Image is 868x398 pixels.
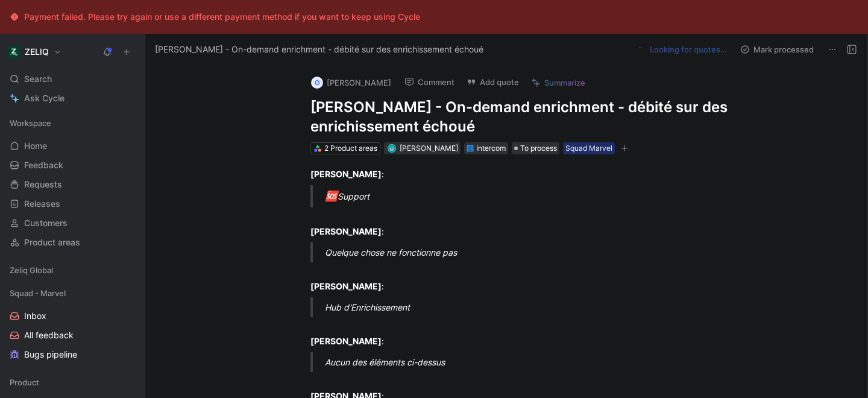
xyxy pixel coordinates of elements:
span: Summarize [544,77,585,88]
span: Ask Cycle [24,91,64,106]
div: Payment failed. Please try again or use a different payment method if you want to keep using Cycle [24,10,420,24]
h1: [PERSON_NAME] - On-demand enrichment - débité sur des enrichissement échoué [310,98,728,136]
strong: [PERSON_NAME] [310,281,382,291]
span: Bugs pipeline [24,349,77,361]
div: Hub d'Enrichissement [325,301,742,314]
span: [PERSON_NAME] [400,144,458,153]
span: Feedback [24,159,63,171]
strong: [PERSON_NAME] [310,336,382,346]
div: Squad - Marvel [5,284,140,302]
div: Squad Marvel [565,142,612,154]
div: Squad - MarvelInboxAll feedbackBugs pipeline [5,284,140,364]
a: Releases [5,195,140,213]
div: Quelque chose ne fonctionne pas [325,246,742,259]
a: Home [5,137,140,155]
div: Product [5,373,140,391]
div: : [310,267,728,292]
a: Requests [5,175,140,194]
span: Product [10,376,39,388]
span: Home [24,140,47,152]
div: Support [325,189,742,204]
img: avatar [388,145,395,151]
h1: ZELIQ [25,46,49,57]
button: Mark processed [735,41,819,58]
a: Bugs pipeline [5,346,140,364]
div: Search [5,70,140,88]
span: Workspace [10,117,51,129]
span: Requests [24,178,62,191]
a: All feedback [5,326,140,344]
span: Squad - Marvel [10,287,66,299]
div: Intercom [476,142,506,154]
div: : [310,322,728,347]
span: Zeliq Global [10,264,53,276]
div: Workspace [5,114,140,132]
a: Feedback [5,156,140,174]
div: Zeliq Global [5,261,140,283]
span: [PERSON_NAME] - On-demand enrichment - débité sur des enrichissement échoué [155,42,483,57]
span: Releases [24,198,60,210]
span: Search [24,72,52,86]
div: O [311,77,323,89]
strong: [PERSON_NAME] [310,169,382,179]
div: Product [5,373,140,395]
button: ZELIQZELIQ [5,43,64,60]
img: ZELIQ [8,46,20,58]
a: Ask Cycle [5,89,140,107]
div: To process [512,142,559,154]
div: : [310,168,728,180]
div: Zeliq Global [5,261,140,279]
a: Customers [5,214,140,232]
div: Aucun des éléments ci-dessus [325,356,742,368]
button: Add quote [461,74,524,90]
button: O[PERSON_NAME] [306,74,397,92]
span: 🆘 [325,190,338,202]
button: Comment [399,74,460,90]
button: Looking for quotes… [632,41,732,58]
button: Summarize [526,74,591,91]
div: : [310,212,728,238]
strong: [PERSON_NAME] [310,226,382,236]
span: Inbox [24,310,46,322]
span: Customers [24,217,68,229]
span: Product areas [24,236,80,248]
div: 2 Product areas [324,142,377,154]
span: To process [520,142,557,154]
span: All feedback [24,329,74,341]
a: Inbox [5,307,140,325]
a: Product areas [5,233,140,251]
